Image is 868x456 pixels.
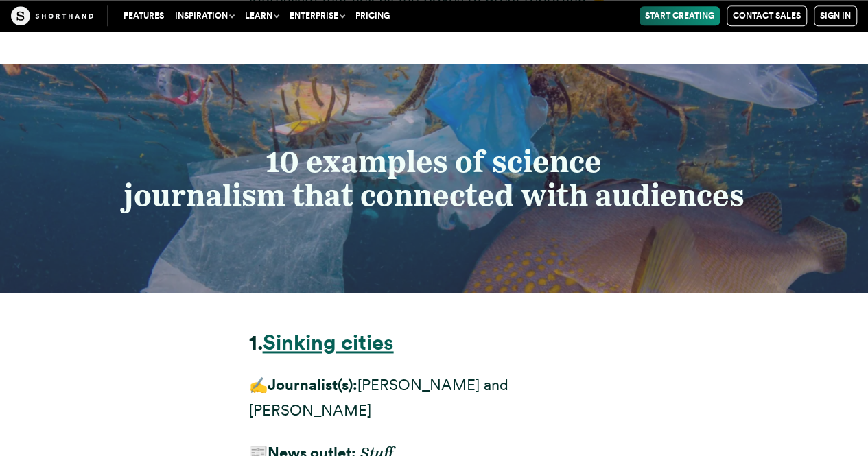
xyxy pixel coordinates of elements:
a: Sinking cities [263,330,394,355]
a: Pricing [350,6,395,25]
button: Enterprise [284,6,350,25]
img: The Craft [11,6,93,25]
p: ✍️ [PERSON_NAME] and [PERSON_NAME] [249,372,620,424]
a: Contact Sales [727,5,807,26]
strong: Journalist(s): [268,376,357,394]
a: Sign in [814,5,857,26]
strong: journalism that connected with audiences [124,177,744,213]
button: Inspiration [169,6,239,25]
a: Features [118,6,169,25]
strong: 1. [249,330,263,355]
strong: 10 examples of science [266,143,602,180]
button: Learn [239,6,284,25]
a: Start Creating [640,6,720,25]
